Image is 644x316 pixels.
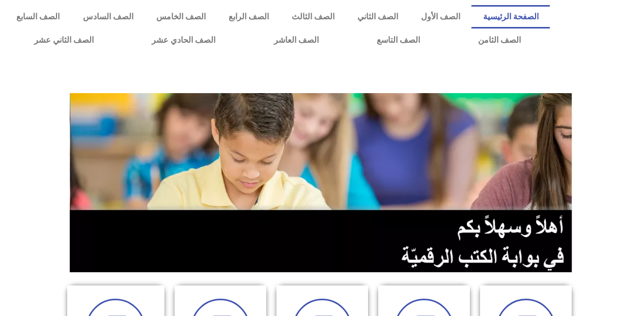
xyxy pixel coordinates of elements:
[471,5,550,28] a: الصفحة الرئيسية
[348,28,449,52] a: الصف التاسع
[217,5,280,28] a: الصف الرابع
[123,28,244,52] a: الصف الحادي عشر
[409,5,471,28] a: الصف الأول
[5,28,123,52] a: الصف الثاني عشر
[280,5,346,28] a: الصف الثالث
[145,5,217,28] a: الصف الخامس
[346,5,409,28] a: الصف الثاني
[449,28,550,52] a: الصف الثامن
[5,5,71,28] a: الصف السابع
[245,28,348,52] a: الصف العاشر
[71,5,145,28] a: الصف السادس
